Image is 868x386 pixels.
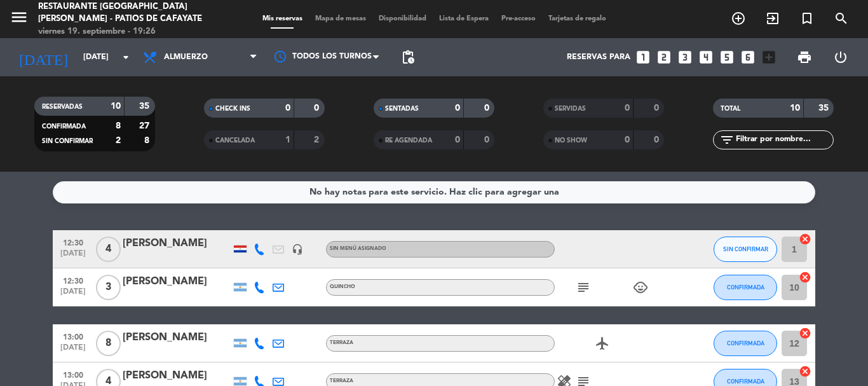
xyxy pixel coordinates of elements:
[455,135,460,144] strong: 0
[484,135,492,144] strong: 0
[727,378,764,385] span: CONFIRMADA
[38,1,208,25] div: Restaurante [GEOGRAPHIC_DATA][PERSON_NAME] - Patios de Cafayate
[330,378,353,383] span: Terraza
[57,287,89,302] span: [DATE]
[595,336,610,351] i: airplanemode_active
[123,329,231,346] div: [PERSON_NAME]
[633,280,648,295] i: child_care
[719,132,735,148] i: filter_list
[799,233,811,245] i: cancel
[285,135,290,144] strong: 1
[799,271,811,284] i: cancel
[256,15,309,22] span: Mis reservas
[309,185,559,200] div: No hay notas para este servicio. Haz clic para agregar una
[714,275,777,300] button: CONFIRMADA
[799,365,811,378] i: cancel
[727,340,764,347] span: CONFIRMADA
[385,137,432,144] span: RE AGENDADA
[164,53,208,62] span: Almuerzo
[330,340,353,345] span: Terraza
[635,49,651,65] i: looks_one
[116,136,121,145] strong: 2
[400,50,416,65] span: pending_actions
[96,275,121,300] span: 3
[723,245,768,252] span: SIN CONFIRMAR
[330,246,386,251] span: Sin menú asignado
[834,11,849,26] i: search
[625,135,630,144] strong: 0
[10,8,29,27] i: menu
[139,102,152,111] strong: 35
[455,104,460,113] strong: 0
[57,235,89,249] span: 12:30
[721,106,740,112] span: TOTAL
[761,49,777,65] i: add_box
[42,123,86,130] span: CONFIRMADA
[654,104,661,113] strong: 0
[314,135,322,144] strong: 2
[542,15,613,22] span: Tarjetas de regalo
[797,50,812,65] span: print
[698,49,714,65] i: looks_4
[555,106,586,112] span: SERVIDAS
[57,343,89,358] span: [DATE]
[731,11,746,26] i: add_circle_outline
[765,11,780,26] i: exit_to_app
[385,106,419,112] span: SENTADAS
[215,106,250,112] span: CHECK INS
[677,49,693,65] i: looks_3
[57,329,89,343] span: 13:00
[790,104,800,113] strong: 10
[799,327,811,340] i: cancel
[433,15,495,22] span: Lista de Espera
[372,15,433,22] span: Disponibilidad
[495,15,542,22] span: Pre-acceso
[38,25,208,38] div: viernes 19. septiembre - 19:26
[330,284,355,289] span: Quincho
[625,104,630,113] strong: 0
[42,104,83,110] span: RESERVADAS
[111,102,121,111] strong: 10
[740,49,756,65] i: looks_6
[96,237,121,262] span: 4
[215,137,255,144] span: CANCELADA
[57,249,89,264] span: [DATE]
[555,137,587,144] span: NO SHOW
[822,38,858,76] div: LOG OUT
[292,244,303,255] i: headset_mic
[285,104,290,113] strong: 0
[654,135,661,144] strong: 0
[57,273,89,287] span: 12:30
[123,368,231,384] div: [PERSON_NAME]
[10,43,77,71] i: [DATE]
[123,273,231,290] div: [PERSON_NAME]
[118,50,133,65] i: arrow_drop_down
[116,121,121,130] strong: 8
[10,8,29,31] button: menu
[714,237,777,262] button: SIN CONFIRMAR
[484,104,492,113] strong: 0
[314,104,322,113] strong: 0
[576,280,591,295] i: subject
[719,49,735,65] i: looks_5
[727,284,764,291] span: CONFIRMADA
[818,104,831,113] strong: 35
[123,235,231,252] div: [PERSON_NAME]
[656,49,672,65] i: looks_two
[57,367,89,382] span: 13:00
[714,331,777,356] button: CONFIRMADA
[567,53,630,62] span: Reservas para
[96,331,121,356] span: 8
[833,50,848,65] i: power_settings_new
[799,11,815,26] i: turned_in_not
[309,15,372,22] span: Mapa de mesas
[42,138,93,144] span: SIN CONFIRMAR
[144,136,152,145] strong: 8
[735,133,833,147] input: Filtrar por nombre...
[139,121,152,130] strong: 27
